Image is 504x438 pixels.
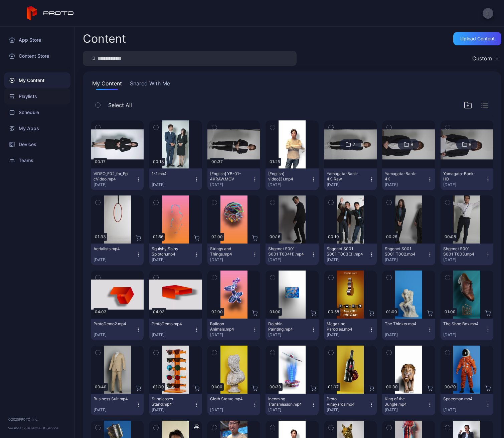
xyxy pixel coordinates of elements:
[94,396,130,402] div: Business Suit.mp4
[385,396,422,407] div: King of the Jungle.mp4
[207,244,260,265] button: Strings and Things.mp4[DATE]
[268,332,310,338] div: [DATE]
[443,407,485,413] div: [DATE]
[472,55,492,62] div: Custom
[385,321,422,327] div: The Thinker.mp4
[460,36,495,41] div: Upload Content
[4,120,70,136] a: My Apps
[327,396,363,407] div: Proto Vineyards.mp4
[4,88,70,104] a: Playlists
[443,396,480,402] div: Spaceman.mp4
[382,168,435,190] button: Yamagata-Bank-4K[DATE]
[382,244,435,265] button: Shgcnct S001 S001 T002.mp4[DATE]
[453,32,501,45] button: Upload Content
[4,72,70,88] a: My Content
[152,257,194,263] div: [DATE]
[210,171,247,182] div: [English] YB-01-4KRAW.MOV
[469,51,501,66] button: Custom
[266,244,318,265] button: Shgcnct S001 S001 T004(1).mp4[DATE]
[94,257,136,263] div: [DATE]
[94,321,130,327] div: ProtoDemo2.mp4
[327,246,363,257] div: Shgcnct S001 S001 T003(3).mp4
[91,319,144,340] button: ProtoDemo2.mp4[DATE]
[385,257,427,263] div: [DATE]
[268,246,305,257] div: Shgcnct S001 S001 T004(1).mp4
[268,182,310,187] div: [DATE]
[210,332,252,338] div: [DATE]
[129,79,171,90] button: Shared With Me
[149,168,202,190] button: 1-1.mp4[DATE]
[268,171,305,182] div: [English] video(3).mp4
[94,182,136,187] div: [DATE]
[327,182,369,187] div: [DATE]
[385,246,422,257] div: Shgcnct S001 S001 T002.mp4
[152,182,194,187] div: [DATE]
[8,417,66,422] div: © 2025 PROTO, Inc.
[327,171,363,182] div: Yamagata-Bank-4K-Raw
[327,257,369,263] div: [DATE]
[441,394,493,415] button: Spaceman.mp4[DATE]
[152,407,194,413] div: [DATE]
[91,168,144,190] button: VIDEO_E02_for_EpicVideo.mp4[DATE]
[210,396,247,402] div: Cloth Statue.mp4
[94,246,130,252] div: Aerialists.mp4
[91,79,123,90] button: My Content
[324,244,377,265] button: Shgcnct S001 S001 T003(3).mp4[DATE]
[385,332,427,338] div: [DATE]
[108,101,132,109] span: Select All
[83,33,126,44] div: Content
[327,321,363,332] div: Magazine Parodies.mp4
[266,394,318,415] button: Incoming Transmission.mp4[DATE]
[268,321,305,332] div: Dolphin Painting.mp4
[385,182,427,187] div: [DATE]
[443,321,480,327] div: The Shoe Box.mp4
[268,396,305,407] div: Incoming Transmission.mp4
[385,171,422,182] div: Yamagata-Bank-4K
[4,104,70,120] a: Schedule
[207,168,260,190] button: [English] YB-01-4KRAW.MOV[DATE]
[483,8,493,19] button: I
[443,257,485,263] div: [DATE]
[385,407,427,413] div: [DATE]
[324,319,377,340] button: Magazine Parodies.mp4[DATE]
[352,141,355,147] div: 2
[91,394,144,415] button: Business Suit.mp4[DATE]
[91,244,144,265] button: Aerialists.mp4[DATE]
[443,171,480,182] div: Yamagata-Bank-HD
[4,136,70,152] a: Devices
[268,407,310,413] div: [DATE]
[443,332,485,338] div: [DATE]
[4,152,70,168] a: Teams
[441,319,493,340] button: The Shoe Box.mp4[DATE]
[324,168,377,190] button: Yamagata-Bank-4K-Raw[DATE]
[266,168,318,190] button: [English] video(3).mp4[DATE]
[443,246,480,257] div: Shgcnct S001 S001 T003.mp4
[441,244,493,265] button: Shgcnct S001 S001 T003.mp4[DATE]
[152,321,188,327] div: ProtoDemo.mp4
[207,319,260,340] button: Balloon Animals.mp4[DATE]
[152,332,194,338] div: [DATE]
[149,319,202,340] button: ProtoDemo.mp4[DATE]
[4,48,70,64] a: Content Store
[149,244,202,265] button: Squishy Shiny Splotch.mp4[DATE]
[94,407,136,413] div: [DATE]
[152,246,188,257] div: Squishy Shiny Splotch.mp4
[382,319,435,340] button: The Thinker.mp4[DATE]
[152,171,188,176] div: 1-1.mp4
[266,319,318,340] button: Dolphin Painting.mp4[DATE]
[210,321,247,332] div: Balloon Animals.mp4
[210,407,252,413] div: [DATE]
[31,426,58,430] a: Terms Of Service
[4,32,70,48] a: App Store
[210,182,252,187] div: [DATE]
[469,141,472,147] div: 8
[443,182,485,187] div: [DATE]
[382,394,435,415] button: King of the Jungle.mp4[DATE]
